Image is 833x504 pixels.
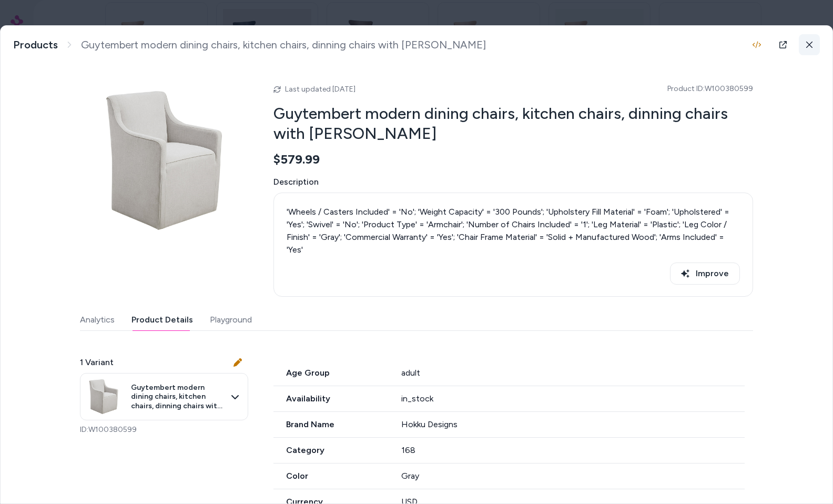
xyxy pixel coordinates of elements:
[80,356,114,369] span: 1 Variant
[131,383,225,411] span: Guytembert modern dining chairs, kitchen chairs, dinning chairs with [PERSON_NAME]
[13,38,486,52] nav: breadcrumb
[13,38,58,52] a: Products
[670,263,740,285] button: Improve
[273,418,389,431] span: Brand Name
[287,206,740,256] p: 'Wheels / Casters Included' = 'No'; 'Weight Capacity' = '300 Pounds'; 'Upholstery Fill Material' ...
[401,418,745,431] div: Hokku Designs
[80,76,248,245] img: .jpg
[273,470,389,482] span: Color
[273,176,753,188] span: Description
[80,309,115,330] button: Analytics
[131,309,193,330] button: Product Details
[273,152,320,167] span: $579.99
[401,444,745,457] div: 168
[80,425,248,435] p: ID: W100380599
[81,38,486,52] span: Guytembert modern dining chairs, kitchen chairs, dinning chairs with [PERSON_NAME]
[80,373,248,420] button: Guytembert modern dining chairs, kitchen chairs, dinning chairs with [PERSON_NAME]
[401,392,745,405] div: in_stock
[401,367,745,379] div: adult
[273,367,389,379] span: Age Group
[285,85,355,94] span: Last updated [DATE]
[273,444,389,457] span: Category
[273,392,389,405] span: Availability
[273,104,753,143] h2: Guytembert modern dining chairs, kitchen chairs, dinning chairs with [PERSON_NAME]
[210,309,252,330] button: Playground
[401,470,745,482] div: Gray
[83,376,125,418] img: .jpg
[667,84,753,94] span: Product ID: W100380599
